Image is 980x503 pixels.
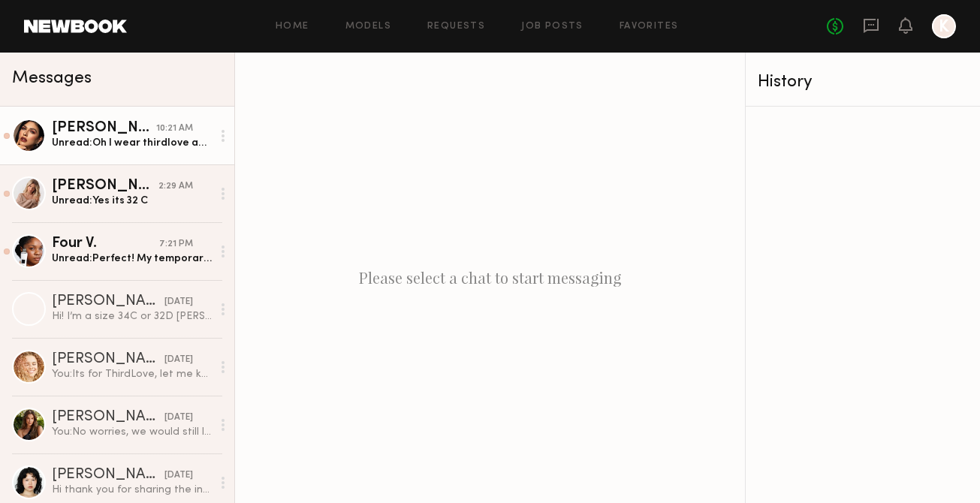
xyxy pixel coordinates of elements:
span: Messages [12,70,92,87]
a: K [932,14,956,38]
div: History [758,74,968,91]
div: 2:29 AM [158,179,193,194]
a: Job Posts [521,22,583,32]
div: Please select a chat to start messaging [235,53,745,503]
div: [DATE] [164,411,193,425]
div: [DATE] [164,295,193,309]
a: Requests [427,22,485,32]
div: [PERSON_NAME] [52,410,164,425]
div: You: No worries, we would still love for you to submit! We will be shooting in oct :) [52,425,212,439]
div: Hi! I’m a size 34C or 32D [PERSON_NAME] [STREET_ADDRESS] [GEOGRAPHIC_DATA] [52,309,212,324]
a: Home [276,22,309,32]
div: [PERSON_NAME] [52,121,156,136]
div: [DATE] [164,468,193,483]
div: Hi thank you for sharing the information. I’m not based in LA so I’d have to travel from [GEOGRAP... [52,483,212,497]
div: [PERSON_NAME] [52,468,164,483]
div: Four V. [52,236,159,251]
div: [PERSON_NAME] [52,179,158,194]
div: You: Its for ThirdLove, let me know if you have any questions! Thank you! [52,367,212,381]
div: 7:21 PM [159,237,193,251]
div: [PERSON_NAME] [52,294,164,309]
div: Unread: Yes its 32 C [52,194,212,208]
div: 10:21 AM [156,122,193,136]
a: Favorites [620,22,679,32]
div: [DATE] [164,353,193,367]
a: Models [345,22,391,32]
div: [PERSON_NAME] [52,352,164,367]
div: Unread: Oh I wear thirdlove and have modeled for them years agooooo love them! I wear size 32e or... [52,136,212,150]
div: Unread: Perfect! My temporary address is [STREET_ADDRESS][US_STATE][PERSON_NAME] Four Victoria @4... [52,251,212,266]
